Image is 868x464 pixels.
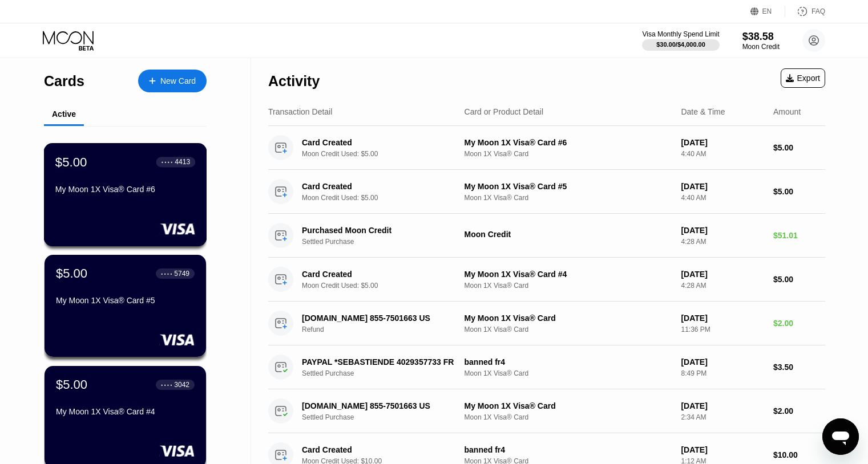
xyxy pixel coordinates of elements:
div: New Card [160,76,196,86]
div: Active [52,109,76,119]
div: [DOMAIN_NAME] 855-7501663 US [302,314,458,323]
div: 3042 [174,381,189,389]
div: Card CreatedMoon Credit Used: $5.00My Moon 1X Visa® Card #5Moon 1X Visa® Card[DATE]4:40 AM$5.00 [268,170,825,214]
div: $38.58Moon Credit [742,31,780,51]
div: $51.01 [773,231,825,240]
div: 11:36 PM [681,325,764,333]
div: Purchased Moon CreditSettled PurchaseMoon Credit[DATE]4:28 AM$51.01 [268,214,825,258]
div: 4:28 AM [681,282,764,290]
div: Date & Time [681,107,725,116]
div: EN [750,6,785,17]
div: Visa Monthly Spend Limit [642,30,719,38]
div: My Moon 1X Visa® Card #4 [56,407,195,416]
div: My Moon 1X Visa® Card [465,314,672,323]
div: Settled Purchase [302,369,470,377]
div: [DATE] [681,314,764,323]
div: Moon Credit Used: $5.00 [302,282,470,290]
div: $5.00 [56,266,87,281]
div: Moon Credit Used: $5.00 [302,150,470,158]
div: Amount [773,107,801,116]
div: Moon 1X Visa® Card [465,150,672,158]
div: Visa Monthly Spend Limit$30.00/$4,000.00 [642,30,719,51]
div: ● ● ● ● [161,383,172,386]
div: Purchased Moon Credit [302,226,458,235]
div: 4:28 AM [681,238,764,246]
div: $5.00 [773,275,825,284]
div: PAYPAL *SEBASTIENDE 4029357733 FR [302,357,458,367]
iframe: Button to launch messaging window, conversation in progress [822,418,859,455]
div: $5.00 [55,154,87,169]
div: [DOMAIN_NAME] 855-7501663 USSettled PurchaseMy Moon 1X Visa® CardMoon 1X Visa® Card[DATE]2:34 AM$... [268,389,825,433]
div: $38.58 [742,31,780,43]
div: Moon 1X Visa® Card [465,194,672,202]
div: banned fr4 [465,445,672,454]
div: $5.00● ● ● ●5749My Moon 1X Visa® Card #5 [45,255,206,357]
div: Card or Product Detail [465,107,544,116]
div: [DOMAIN_NAME] 855-7501663 US [302,401,458,410]
div: Cards [44,73,84,89]
div: 2:34 AM [681,413,764,421]
div: [DATE] [681,182,764,191]
div: [DATE] [681,401,764,410]
div: Activity [268,73,320,89]
div: Moon 1X Visa® Card [465,282,672,290]
div: $30.00 / $4,000.00 [656,41,705,48]
div: EN [762,7,772,15]
div: Moon 1X Visa® Card [465,369,672,377]
div: 4413 [175,158,190,166]
div: Refund [302,325,470,333]
div: My Moon 1X Visa® Card #4 [465,270,672,279]
div: FAQ [785,6,825,17]
div: [DATE] [681,226,764,235]
div: Card Created [302,445,458,454]
div: ● ● ● ● [162,160,173,164]
div: $5.00 [773,187,825,196]
div: My Moon 1X Visa® Card #6 [465,138,672,147]
div: Moon Credit Used: $5.00 [302,194,470,202]
div: My Moon 1X Visa® Card #5 [56,296,195,305]
div: $5.00 [56,377,87,392]
div: Settled Purchase [302,238,470,246]
div: My Moon 1X Visa® Card #5 [465,182,672,191]
div: [DATE] [681,357,764,367]
div: 4:40 AM [681,194,764,202]
div: 5749 [174,270,189,278]
div: [DATE] [681,138,764,147]
div: My Moon 1X Visa® Card #6 [55,185,195,194]
div: Card CreatedMoon Credit Used: $5.00My Moon 1X Visa® Card #6Moon 1X Visa® Card[DATE]4:40 AM$5.00 [268,126,825,170]
div: [DATE] [681,270,764,279]
div: FAQ [812,7,825,15]
div: $5.00● ● ● ●4413My Moon 1X Visa® Card #6 [45,144,206,246]
div: $2.00 [773,319,825,328]
div: [DOMAIN_NAME] 855-7501663 USRefundMy Moon 1X Visa® CardMoon 1X Visa® Card[DATE]11:36 PM$2.00 [268,302,825,345]
div: $2.00 [773,406,825,416]
div: Card Created [302,138,458,147]
div: Moon Credit [742,43,780,51]
div: [DATE] [681,445,764,454]
div: Moon 1X Visa® Card [465,325,672,333]
div: $3.50 [773,363,825,372]
div: Moon 1X Visa® Card [465,413,672,421]
div: $10.00 [773,450,825,459]
div: ● ● ● ● [161,272,172,275]
div: New Card [138,70,207,92]
div: Card Created [302,182,458,191]
div: PAYPAL *SEBASTIENDE 4029357733 FRSettled Purchasebanned fr4Moon 1X Visa® Card[DATE]8:49 PM$3.50 [268,345,825,389]
div: $5.00 [773,143,825,152]
div: Card Created [302,270,458,279]
div: Export [781,68,825,88]
div: My Moon 1X Visa® Card [465,401,672,410]
div: 8:49 PM [681,369,764,377]
div: Card CreatedMoon Credit Used: $5.00My Moon 1X Visa® Card #4Moon 1X Visa® Card[DATE]4:28 AM$5.00 [268,258,825,302]
div: 4:40 AM [681,150,764,158]
div: banned fr4 [465,357,672,367]
div: Settled Purchase [302,413,470,421]
div: Moon Credit [465,230,672,239]
div: Transaction Detail [268,107,332,116]
div: Export [786,74,820,83]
